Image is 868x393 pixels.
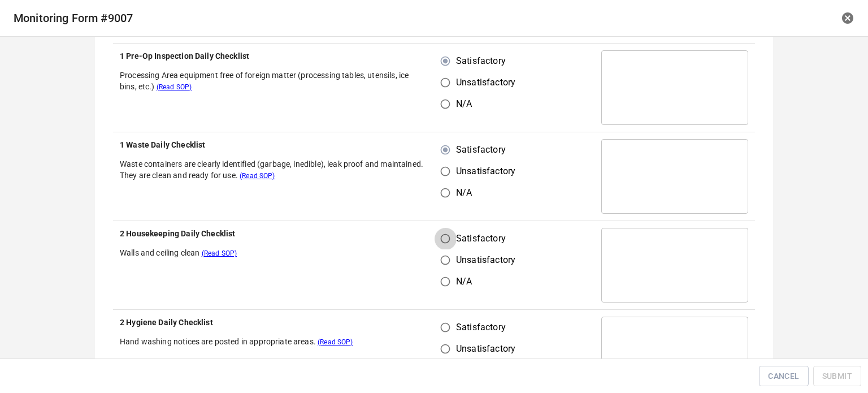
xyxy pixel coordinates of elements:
b: 2 Hygiene Daily Checklist [120,318,213,327]
span: Unsatisfactory [456,253,515,267]
span: N/A [456,186,472,200]
span: (Read SOP) [157,83,192,91]
span: (Read SOP) [318,338,353,346]
span: Cancel [768,369,799,383]
h6: Monitoring Form # 9007 [14,9,574,27]
b: 1 Pre-Op Inspection Daily Checklist [120,51,249,61]
button: Cancel [759,366,808,387]
div: s/u [441,139,524,204]
div: s/u [441,228,524,292]
span: (Read SOP) [240,172,275,180]
span: N/A [456,97,472,111]
div: s/u [441,50,524,115]
span: Satisfactory [456,143,506,157]
span: Unsatisfactory [456,342,515,356]
span: Satisfactory [456,321,506,334]
p: Walls and ceiling clean [120,247,427,258]
span: Satisfactory [456,54,506,68]
div: s/u [441,317,524,381]
span: Satisfactory [456,232,506,245]
span: Unsatisfactory [456,76,515,89]
b: 1 Waste Daily Checklist [120,140,205,149]
span: (Read SOP) [202,249,237,257]
p: Processing Area equipment free of foreign matter (processing tables, utensils, ice bins, etc.) [120,70,427,92]
b: 2 Housekeeping Daily Checklist [120,229,236,238]
span: N/A [456,275,472,288]
p: Waste containers are clearly identified (garbage, inedible), leak proof and maintained. They are ... [120,158,427,181]
p: Hand washing notices are posted in appropriate areas. [120,336,427,347]
span: Unsatisfactory [456,165,515,178]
